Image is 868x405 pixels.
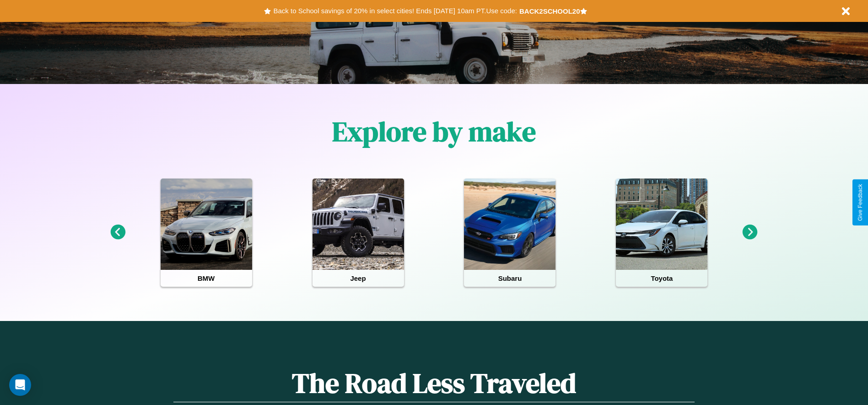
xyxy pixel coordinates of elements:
[9,374,31,396] div: Open Intercom Messenger
[616,270,707,287] h4: Toyota
[332,113,536,150] h1: Explore by make
[173,364,694,402] h1: The Road Less Traveled
[464,270,555,287] h4: Subaru
[857,184,863,221] div: Give Feedback
[313,270,404,287] h4: Jeep
[161,270,252,287] h4: BMW
[519,7,580,15] b: BACK2SCHOOL20
[271,5,519,17] button: Back to School savings of 20% in select cities! Ends [DATE] 10am PT.Use code:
